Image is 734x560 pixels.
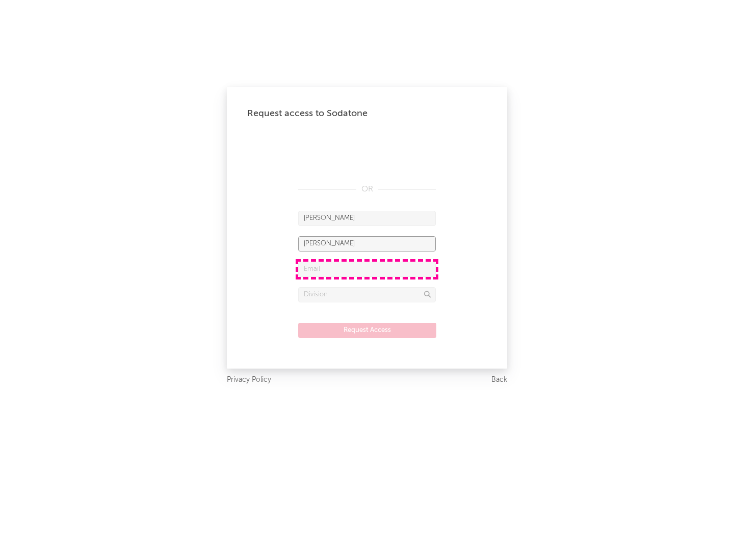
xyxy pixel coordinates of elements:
[247,107,487,120] div: Request access to Sodatone
[298,211,436,226] input: First Name
[298,262,436,277] input: Email
[491,374,507,386] a: Back
[298,323,436,338] button: Request Access
[298,287,436,302] input: Division
[298,236,436,251] input: Last Name
[227,374,271,386] a: Privacy Policy
[298,183,436,195] div: OR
